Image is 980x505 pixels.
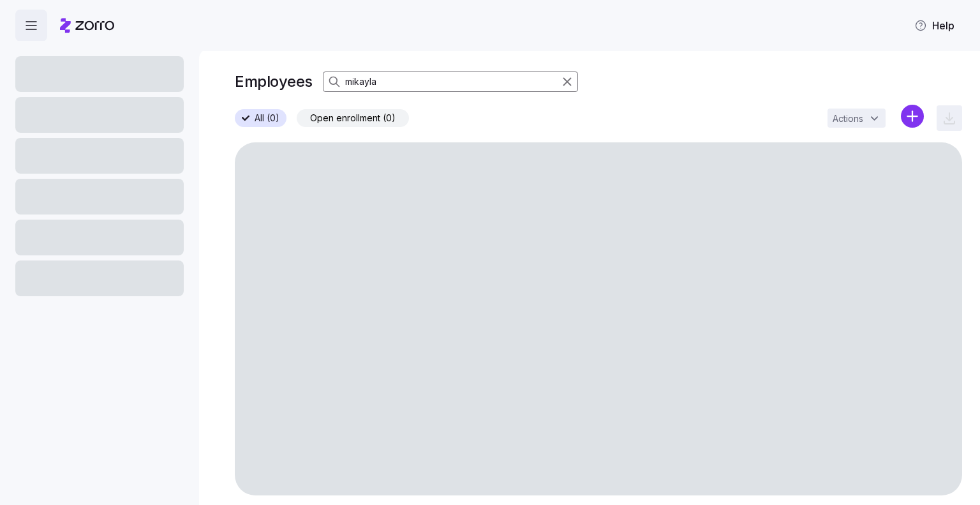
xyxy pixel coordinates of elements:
[904,13,965,38] button: Help
[914,18,954,33] span: Help
[310,110,396,126] span: Open enrollment (0)
[833,114,863,123] span: Actions
[235,72,313,91] h1: Employees
[901,105,924,128] svg: add icon
[255,110,279,126] span: All (0)
[323,72,578,92] input: Search employees
[828,109,886,128] button: Actions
